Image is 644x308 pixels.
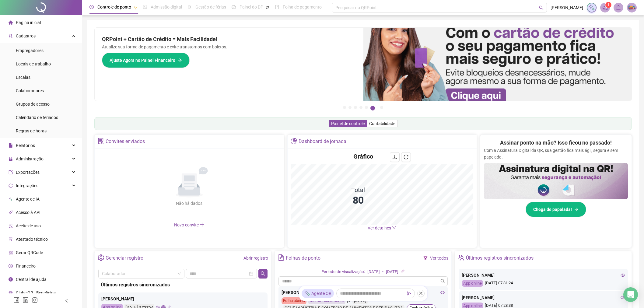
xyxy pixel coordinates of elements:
a: Ver detalhes down [368,226,396,230]
p: Atualize sua forma de pagamento e evite transtornos com boletos. [102,44,356,50]
span: Cadastros [16,33,36,38]
button: 7 [380,106,383,109]
span: file-done [143,5,147,9]
span: qrcode [9,250,13,255]
span: sun [187,5,192,9]
span: Financeiro [16,264,36,268]
span: bell [616,5,621,10]
div: [DATE] 07:31:24 [462,280,625,287]
span: Folha de pagamento [283,5,322,9]
span: Calendário de feriados [16,115,58,120]
span: pie-chart [291,138,297,144]
span: solution [9,237,13,241]
span: download [392,155,397,159]
span: dashboard [232,5,236,9]
span: Clube QR - Beneficios [16,290,56,295]
p: Com a Assinatura Digital da QR, sua gestão fica mais ágil, segura e sem papelada. [484,147,628,160]
span: file-text [278,254,284,261]
span: solution [98,138,104,144]
h2: Assinar ponto na mão? Isso ficou no passado! [500,138,612,147]
div: Último fechamento [308,297,345,304]
div: Gerenciar registro [106,253,143,263]
span: Painel de controle [331,121,365,126]
img: banner%2F75947b42-3b94-469c-a360-407c2d3115d7.png [363,28,632,101]
span: Página inicial [16,20,41,25]
span: linkedin [23,297,29,303]
div: App online [462,280,483,287]
span: search [440,279,445,284]
span: send [347,297,351,304]
span: Novo convite [174,222,205,227]
span: Painel do DP [240,5,263,9]
span: edit [401,269,405,273]
span: Empregadores [16,48,44,53]
span: arrow-right [574,207,579,212]
div: Últimos registros sincronizados [466,253,534,263]
span: facebook [13,297,19,303]
span: arrow-right [178,58,182,62]
span: Locais de trabalho [16,61,51,66]
span: lock [9,157,13,161]
span: eye [621,296,625,300]
div: Convites enviados [106,136,145,147]
span: setting [98,254,104,261]
div: [PERSON_NAME] [282,289,445,296]
span: Chega de papelada! [533,206,572,213]
span: Contabilidade [369,121,395,126]
div: Não há dados [161,200,217,207]
button: Ajuste Agora no Painel Financeiro [102,53,190,68]
div: [PERSON_NAME] [462,272,625,278]
div: Folhas de ponto [286,253,320,263]
span: Controle de ponto [97,5,131,9]
span: Ajuste Agora no Painel Financeiro [110,57,175,64]
span: Gerar QRCode [16,250,43,255]
span: Colaboradores [16,88,44,93]
span: instagram [32,297,38,303]
span: Atestado técnico [16,237,48,242]
span: pushpin [266,5,269,9]
span: Aceite de uso [16,223,41,228]
span: user-add [9,34,13,38]
button: 6 [370,106,375,110]
button: 4 [359,106,362,109]
span: Escalas [16,75,30,80]
span: dollar [9,264,13,268]
span: team [458,254,464,261]
span: eye [621,273,625,277]
span: api [9,210,13,215]
span: reload [404,155,408,159]
span: search [539,5,544,10]
span: Agente de IA [16,197,40,201]
span: filter [423,256,428,260]
h2: QRPoint + Cartão de Crédito = Mais Facilidade! [102,35,356,44]
span: Admissão digital [151,5,182,9]
div: Agente QR [302,289,334,298]
img: sparkle-icon.fc2bf0ac1784a2077858766a79e2daf3.svg [304,290,310,297]
span: notification [602,5,608,10]
a: Abrir registro [243,256,268,261]
a: Ver todos [430,256,448,261]
h4: Gráfico [353,152,373,161]
span: eye [440,290,445,295]
span: Regras de horas [16,128,47,133]
span: Gestão de férias [195,5,226,9]
div: [PERSON_NAME] [101,296,264,302]
span: search [261,271,265,276]
span: Integrações [16,183,38,188]
span: clock-circle [89,5,94,9]
div: Folha aberta [282,297,306,304]
span: pushpin [134,5,137,9]
span: Administração [16,156,44,161]
span: Acesso à API [16,210,40,215]
span: send [407,291,411,296]
span: Central de ajuda [16,277,47,282]
span: Exportações [16,170,40,175]
button: 5 [365,106,368,109]
div: Últimos registros sincronizados [101,281,265,289]
span: file [9,143,13,148]
div: Open Intercom Messenger [623,287,638,302]
span: home [9,20,13,25]
span: audit [9,224,13,228]
button: 3 [354,106,357,109]
div: Dashboard de jornada [299,136,346,147]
